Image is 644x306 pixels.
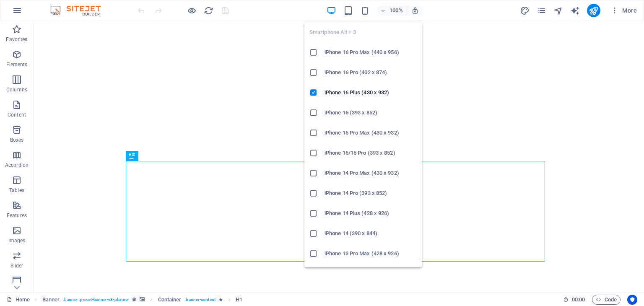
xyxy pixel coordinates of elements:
[411,7,419,14] i: On resize automatically adjust zoom level to fit chosen device.
[184,295,215,305] span: . banner-content
[325,249,417,259] h6: iPhone 13 Pro Max (428 x 926)
[537,5,547,16] button: pages
[8,237,26,244] p: Images
[42,295,243,305] nav: breadcrumb
[7,295,30,305] a: Click to cancel selection. Double-click to open Pages
[5,162,29,169] p: Accordion
[187,5,197,16] button: Click here to leave preview mode and continue editing
[578,296,579,303] span: :
[63,295,129,305] span: . banner .preset-banner-v3-planner
[236,295,242,305] span: Click to select. Double-click to edit
[390,5,403,16] h6: 100%
[10,262,23,269] p: Slider
[572,295,585,305] span: 00 00
[158,295,182,305] span: Click to select. Double-click to edit
[596,295,617,305] span: Code
[610,6,637,15] span: More
[537,6,546,16] i: Pages (Ctrl+Alt+S)
[520,5,530,16] button: design
[592,295,621,305] button: Code
[7,212,27,219] p: Features
[325,67,417,78] h6: iPhone 16 Pro (402 x 874)
[587,4,600,17] button: publish
[589,6,598,16] i: Publish
[627,295,637,305] button: Usercentrics
[553,6,563,16] i: Navigator
[325,88,417,98] h6: iPhone 16 Plus (430 x 932)
[204,6,213,16] i: Reload page
[325,228,417,239] h6: iPhone 14 (390 x 844)
[325,188,417,198] h6: iPhone 14 Pro (393 x 852)
[377,5,407,16] button: 100%
[570,5,580,16] button: text_generator
[570,6,580,16] i: AI Writer
[48,5,111,16] img: Editor Logo
[132,297,136,302] i: This element is a customizable preset
[140,297,145,302] i: This element contains a background
[8,112,26,118] p: Content
[203,5,213,16] button: reload
[325,128,417,138] h6: iPhone 15 Pro Max (430 x 932)
[553,5,563,16] button: navigator
[325,208,417,218] h6: iPhone 14 Plus (428 x 926)
[607,4,640,17] button: More
[325,47,417,57] h6: iPhone 16 Pro Max (440 x 956)
[42,295,60,305] span: Click to select. Double-click to edit
[6,61,28,68] p: Elements
[6,36,27,43] p: Favorites
[520,6,530,16] i: Design (Ctrl+Alt+Y)
[325,148,417,158] h6: iPhone 15/15 Pro (393 x 852)
[325,108,417,118] h6: iPhone 16 (393 x 852)
[6,86,27,93] p: Columns
[9,187,24,194] p: Tables
[219,297,223,302] i: Element contains an animation
[10,137,24,143] p: Boxes
[563,295,585,305] h6: Session time
[325,168,417,178] h6: iPhone 14 Pro Max (430 x 932)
